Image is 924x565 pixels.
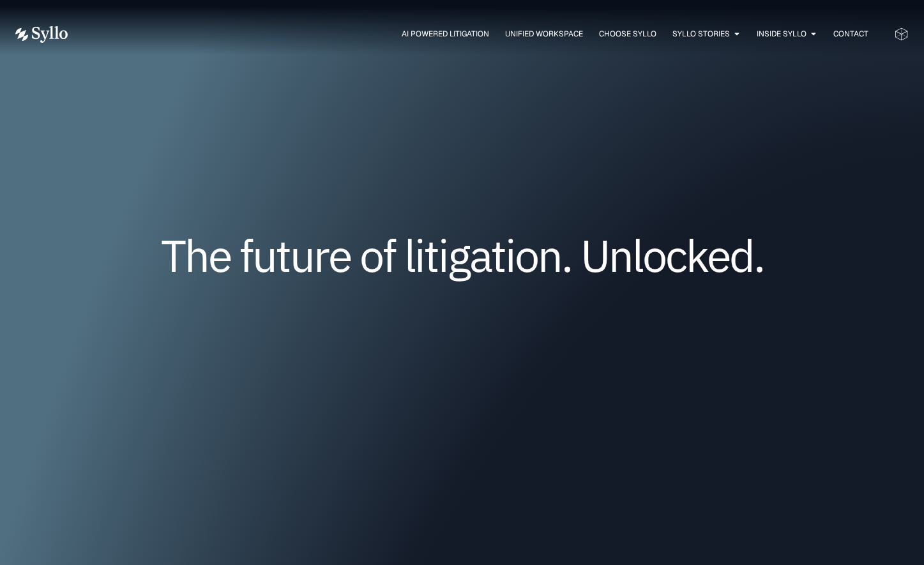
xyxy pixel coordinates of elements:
nav: Menu [93,28,868,40]
a: Inside Syllo [757,28,807,40]
h1: The future of litigation. Unlocked. [92,234,832,276]
a: Choose Syllo [599,28,656,40]
a: Contact [833,28,868,40]
a: Syllo Stories [672,28,730,40]
img: Vector [15,26,68,43]
a: Unified Workspace [505,28,583,40]
a: AI Powered Litigation [402,28,489,40]
div: Menu Toggle [93,28,868,40]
